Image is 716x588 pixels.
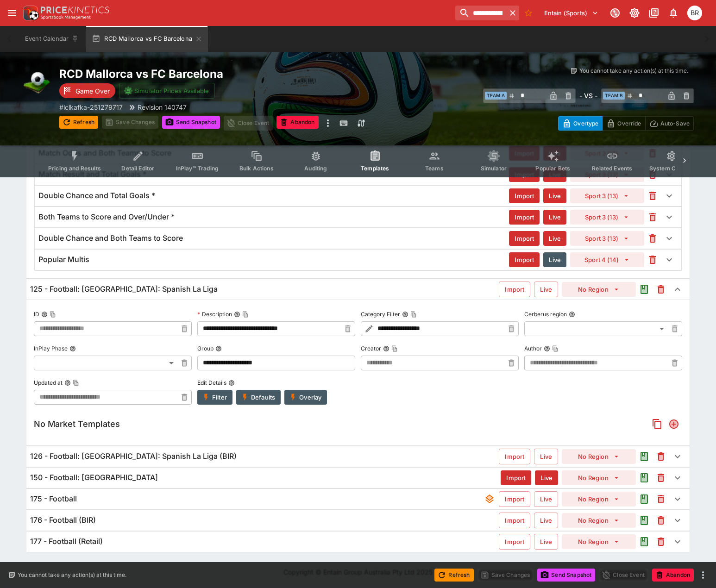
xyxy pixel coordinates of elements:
h5: No Market Templates [34,419,120,429]
button: open drawer [4,5,20,21]
button: Live [534,449,558,464]
button: AuthorCopy To Clipboard [544,345,550,352]
button: more [697,569,709,581]
p: Auto-Save [660,119,690,128]
button: Event Calendar [19,26,84,52]
button: Filter [197,390,232,405]
button: This will delete the selected template. You will still need to Save Template changes to commit th... [653,469,669,486]
button: Overtype [558,116,603,131]
p: You cannot take any action(s) at this time. [18,571,126,579]
span: Teams [425,165,444,172]
button: Refresh [59,116,98,129]
button: Copy To Clipboard [242,311,249,318]
button: CreatorCopy To Clipboard [383,345,389,352]
button: No Region [562,282,636,297]
button: Import [499,449,530,464]
button: Live [535,470,558,485]
button: No Region [562,449,636,464]
span: Auditing [304,165,327,172]
button: Audit the Template Change History [636,281,653,298]
p: Revision 140747 [138,102,187,112]
span: Simulator [481,165,507,172]
button: Import [509,210,540,225]
button: IDCopy To Clipboard [41,311,48,318]
svg: This template contains underlays - Event update times may be slower as a result. [484,494,495,505]
button: Import [509,188,540,203]
button: Audit the Template Change History [636,448,653,465]
span: Templates [361,165,389,172]
div: Start From [558,116,694,131]
h6: 176 - Football (BIR) [30,515,96,525]
button: Group [215,345,222,352]
button: Simulator Prices Available [119,83,215,99]
h6: 126 - Football: [GEOGRAPHIC_DATA]: Spanish La Liga (BIR) [30,451,237,461]
button: No Region [562,470,636,485]
button: Live [543,188,566,203]
p: Group [197,344,214,352]
button: Audit the Template Change History [636,469,653,486]
button: This will delete the selected template. You will still need to Save Template changes to commit th... [653,491,669,507]
p: InPlay Phase [34,344,68,352]
h6: 177 - Football (Retail) [30,537,103,546]
h6: Both Teams to Score and Over/Under * [38,212,175,222]
button: Import [501,470,531,485]
div: Event type filters [41,144,675,177]
button: Copy To Clipboard [50,311,56,318]
h6: 175 - Football [30,494,77,504]
button: This will delete the selected template. You will still need to Save Template changes to commit th... [653,512,669,529]
button: No Region [562,513,636,528]
button: Connected to PK [607,5,623,21]
span: Mark an event as closed and abandoned. [652,569,694,579]
button: Import [499,513,530,528]
button: Import [499,491,530,507]
button: Edit Details [228,380,235,386]
button: Import [509,231,540,246]
button: DescriptionCopy To Clipboard [234,311,240,318]
button: No Region [562,492,636,507]
button: Copy To Clipboard [73,380,79,386]
span: Team A [485,92,507,100]
p: Override [617,119,641,128]
button: Category FilterCopy To Clipboard [402,311,408,318]
button: Refresh [434,569,473,582]
button: Audit the Template Change History [636,512,653,529]
button: Live [534,491,558,507]
h6: Double Chance and Both Teams to Score [38,233,183,243]
button: Auto-Save [645,116,694,131]
button: Sport 3 (13) [570,188,644,203]
button: Audit the Template Change History [636,533,653,550]
button: Copy Market Templates [649,416,666,432]
h6: 150 - Football: [GEOGRAPHIC_DATA] [30,473,158,482]
p: Description [197,310,232,318]
h6: - VS - [579,91,597,100]
button: Import [509,252,540,267]
button: Overlay [284,390,327,405]
p: Updated at [34,379,63,387]
button: Abandon [276,116,318,129]
button: Defaults [236,390,281,405]
button: Select Tenant [539,6,604,20]
button: Live [534,281,558,297]
button: Live [534,534,558,550]
button: This will delete the selected template. You will still need to Save Template changes to commit th... [653,448,669,465]
p: Cerberus region [524,310,567,318]
div: Ben Raymond [687,6,702,20]
button: more [322,116,333,131]
button: Abandon [652,569,694,582]
p: Copy To Clipboard [59,102,123,112]
button: This will delete the selected template. You will still need to Save Template changes to commit th... [653,281,669,298]
button: Updated atCopy To Clipboard [64,380,71,386]
button: Documentation [646,5,662,21]
button: Live [543,231,566,246]
span: Related Events [592,165,632,172]
button: Live [543,210,566,225]
p: Category Filter [361,310,400,318]
span: System Controls [649,165,695,172]
button: Copy To Clipboard [391,345,398,352]
button: Toggle light/dark mode [626,5,643,21]
p: Game Over [75,86,110,96]
button: RCD Mallorca vs FC Barcelona [86,26,208,52]
img: PriceKinetics Logo [20,4,39,22]
button: Send Snapshot [162,116,220,129]
button: Send Snapshot [537,569,595,582]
